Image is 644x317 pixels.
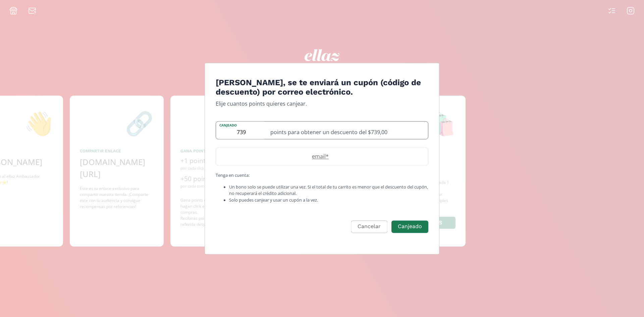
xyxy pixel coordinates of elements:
p: Elije cuantos points quieres canjear. [216,100,428,108]
label: email * [216,153,421,161]
button: Cancelar [351,220,387,233]
label: Canjeado [216,122,266,128]
li: Un bono solo se puede utilizar una vez. Si el total de tu carrito es menor que el descuento del c... [229,184,428,197]
div: points para obtener un descuento del $739,00 [266,122,428,139]
div: Edit Program [205,63,439,254]
button: Canjeado [391,220,428,233]
li: Solo puedes canjear y usar un cupón a la vez. [229,197,428,203]
p: Tenga en cuenta: [216,172,428,179]
h4: [PERSON_NAME], se te enviará un cupón (código de descuento) por correo electrónico. [216,78,428,97]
